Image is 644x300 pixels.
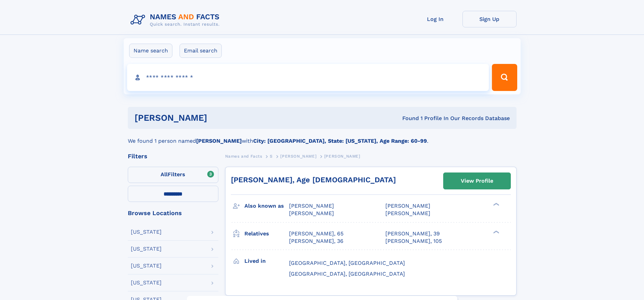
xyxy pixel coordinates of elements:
[289,271,405,277] span: [GEOGRAPHIC_DATA], [GEOGRAPHIC_DATA]
[408,11,462,27] a: Log In
[244,200,289,212] h3: Also known as
[385,237,442,245] a: [PERSON_NAME], 105
[289,260,405,266] span: [GEOGRAPHIC_DATA], [GEOGRAPHIC_DATA]
[280,154,316,159] span: [PERSON_NAME]
[385,210,430,216] span: [PERSON_NAME]
[161,171,168,178] span: All
[444,173,510,189] a: View Profile
[289,237,343,245] a: [PERSON_NAME], 36
[492,64,517,91] button: Search Button
[128,210,218,216] div: Browse Locations
[462,11,517,27] a: Sign Up
[128,11,225,29] img: Logo Names and Facts
[289,203,334,209] span: [PERSON_NAME]
[135,114,305,122] h1: [PERSON_NAME]
[253,138,427,144] b: City: [GEOGRAPHIC_DATA], State: [US_STATE], Age Range: 60-99
[196,138,242,144] b: [PERSON_NAME]
[131,263,162,269] div: [US_STATE]
[492,202,500,207] div: ❯
[131,246,162,252] div: [US_STATE]
[492,230,500,234] div: ❯
[180,44,222,58] label: Email search
[244,228,289,239] h3: Relatives
[270,152,273,160] a: S
[289,230,343,237] a: [PERSON_NAME], 65
[128,129,517,145] div: We found 1 person named with .
[131,229,162,235] div: [US_STATE]
[385,203,430,209] span: [PERSON_NAME]
[129,44,172,58] label: Name search
[127,64,489,91] input: search input
[225,152,262,160] a: Names and Facts
[128,153,218,159] div: Filters
[270,154,273,159] span: S
[461,173,493,189] div: View Profile
[280,152,316,160] a: [PERSON_NAME]
[289,210,334,216] span: [PERSON_NAME]
[244,255,289,267] h3: Lived in
[131,280,162,285] div: [US_STATE]
[231,176,396,184] a: [PERSON_NAME], Age [DEMOGRAPHIC_DATA]
[305,115,510,122] div: Found 1 Profile In Our Records Database
[324,154,360,159] span: [PERSON_NAME]
[128,167,218,183] label: Filters
[385,230,440,237] a: [PERSON_NAME], 39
